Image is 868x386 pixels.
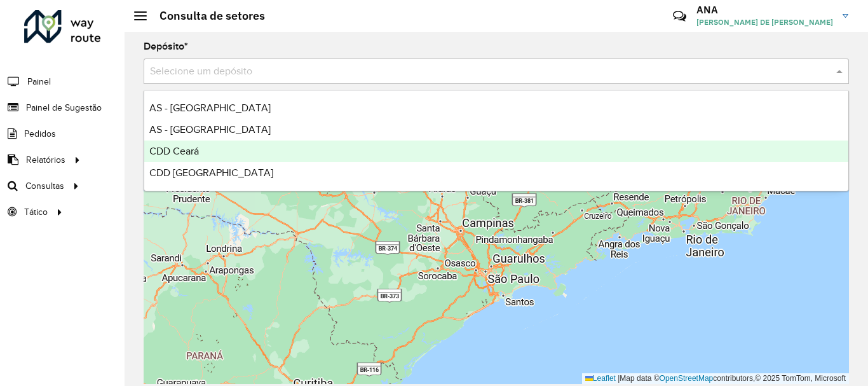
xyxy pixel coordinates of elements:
[660,374,714,383] a: OpenStreetMap
[25,179,64,193] span: Consultas
[149,146,199,156] span: CDD Ceará
[26,153,65,167] span: Relatórios
[26,101,102,114] span: Painel de Sugestão
[149,124,271,135] span: AS - [GEOGRAPHIC_DATA]
[144,39,188,54] label: Depósito
[24,205,48,219] span: Tático
[144,90,849,191] ng-dropdown-panel: Options list
[666,3,693,30] a: Contato Rápido
[696,17,833,28] span: [PERSON_NAME] DE [PERSON_NAME]
[24,127,56,141] span: Pedidos
[696,4,833,16] h3: ANA
[618,374,620,383] span: |
[147,9,265,23] h2: Consulta de setores
[582,373,849,384] div: Map data © contributors,© 2025 TomTom, Microsoft
[585,374,616,383] a: Leaflet
[149,167,273,178] span: CDD [GEOGRAPHIC_DATA]
[27,75,51,88] span: Painel
[149,102,271,113] span: AS - [GEOGRAPHIC_DATA]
